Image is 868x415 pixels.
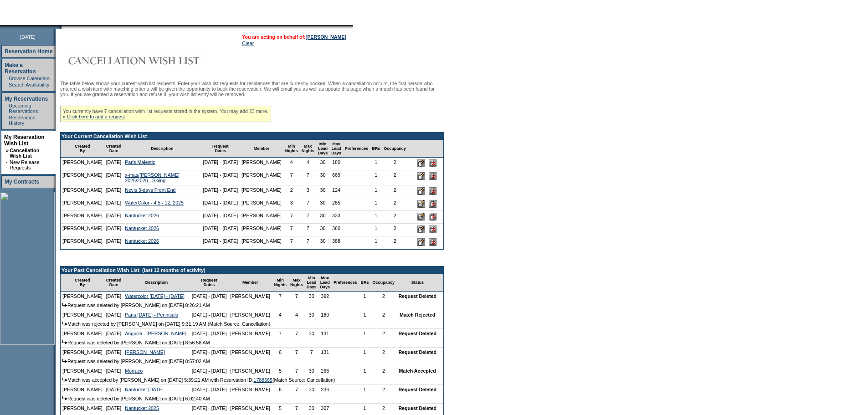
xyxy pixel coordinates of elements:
td: 1 [359,366,371,375]
a: My Contracts [5,179,39,185]
td: [DATE] [104,211,123,224]
td: Member [240,140,283,158]
td: 6 [272,348,288,357]
a: Nantucket 2025 [125,405,159,411]
td: 30 [316,198,330,211]
td: · [6,76,8,81]
td: 7 [283,224,300,236]
nobr: Request Deleted [398,405,437,411]
td: 1 [370,158,382,170]
a: Paris Majestic [125,159,155,165]
td: 30 [316,158,330,170]
td: 7 [300,211,316,224]
td: Description [123,140,201,158]
td: [PERSON_NAME] [61,348,104,357]
input: Edit this Request [417,225,425,233]
td: 1 [370,170,382,185]
td: 124 [329,185,343,198]
td: [PERSON_NAME] [61,236,104,249]
td: [PERSON_NAME] [61,404,104,413]
td: 7 [300,236,316,249]
nobr: [DATE] - [DATE] [192,349,227,355]
td: 7 [272,329,288,338]
input: Edit this Request [417,187,425,195]
td: 30 [305,310,318,319]
td: 7 [300,198,316,211]
td: 333 [329,211,343,224]
a: WaterColor - 4.5 - 12, 2025 [125,200,184,205]
td: 5 [272,366,288,375]
td: 265 [329,198,343,211]
a: Make a Reservation [5,62,36,75]
td: 30 [316,236,330,249]
td: Min Nights [283,140,300,158]
td: 2 [382,211,408,224]
nobr: [DATE] - [DATE] [203,159,238,165]
td: BRs [359,274,371,292]
td: [PERSON_NAME] [228,385,272,394]
td: [DATE] [104,366,123,375]
td: 7 [288,366,305,375]
td: [DATE] [104,224,123,236]
td: 1 [370,198,382,211]
td: 1 [359,385,371,394]
td: 1 [359,348,371,357]
input: Edit this Request [417,213,425,220]
a: Reservation Home [5,48,52,55]
td: [PERSON_NAME] [240,185,283,198]
input: Delete this Request [429,238,437,246]
input: Delete this Request [429,172,437,180]
td: 266 [318,366,332,375]
a: Nevis 3-days Front End [125,187,175,193]
td: 1 [359,310,371,319]
b: » [6,148,9,153]
td: 1 [370,211,382,224]
td: 7 [288,385,305,394]
input: Edit this Request [417,238,425,246]
td: Max Lead Days [318,274,332,292]
td: [PERSON_NAME] [240,236,283,249]
a: Cancellation Wish List [10,148,39,159]
input: Delete this Request [429,213,437,220]
td: 7 [288,404,305,413]
td: 307 [318,404,332,413]
td: 7 [272,292,288,301]
td: · [6,103,8,114]
a: Nantucket 2026 [125,225,159,231]
td: [PERSON_NAME] [61,292,104,301]
nobr: [DATE] - [DATE] [192,368,227,374]
td: Request was deleted by [PERSON_NAME] on [DATE] 6:02:40 AM [61,394,443,404]
td: 7 [288,292,305,301]
td: [DATE] [104,236,123,249]
td: 7 [283,211,300,224]
td: [PERSON_NAME] [61,310,104,319]
td: 2 [382,170,408,185]
td: 2 [382,224,408,236]
input: Edit this Request [417,172,425,180]
a: Upcoming Reservations [9,103,38,114]
td: 2 [371,329,397,338]
a: Nantucket 2026 [125,213,159,218]
td: 7 [300,224,316,236]
nobr: [DATE] - [DATE] [203,213,238,218]
td: [PERSON_NAME] [61,185,104,198]
td: Preferences [332,274,359,292]
a: 1788665 [253,377,272,383]
td: [DATE] [104,329,123,338]
td: 30 [305,385,318,394]
td: [PERSON_NAME] [61,158,104,170]
td: [DATE] [104,404,123,413]
td: Request Dates [201,140,240,158]
td: Created Date [104,274,123,292]
td: Request was deleted by [PERSON_NAME] on [DATE] 8:56:58 AM [61,338,443,348]
nobr: [DATE] - [DATE] [203,172,238,178]
td: 4 [283,158,300,170]
td: Occupancy [382,140,408,158]
a: Reservation History [9,115,36,126]
td: 2 [382,198,408,211]
td: [DATE] [104,310,123,319]
input: Edit this Request [417,200,425,208]
a: [PERSON_NAME] [306,34,346,40]
a: Morraco [125,368,143,374]
td: Your Current Cancellation Wish List [61,133,443,140]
